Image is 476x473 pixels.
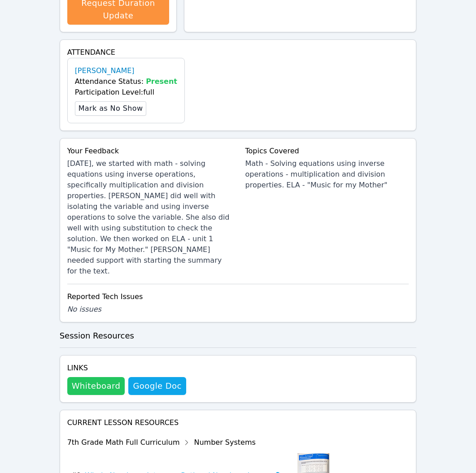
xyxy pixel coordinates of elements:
div: Math - Solving equations using inverse operations - multiplication and division properties. ELA -... [245,158,409,191]
h4: Attendance [67,47,409,58]
h4: Current Lesson Resources [67,417,409,428]
span: Present [146,77,177,86]
div: Attendance Status: [75,76,177,87]
button: Mark as No Show [75,101,147,116]
div: [DATE], we started with math - solving equations using inverse operations, specifically multiplic... [67,158,231,277]
h4: Links [67,363,186,373]
span: No issues [67,305,101,313]
div: Reported Tech Issues [67,291,409,302]
button: Whiteboard [67,377,125,395]
div: Topics Covered [245,146,409,156]
div: 7th Grade Math Full Curriculum Number Systems [67,435,329,450]
div: Your Feedback [67,146,231,156]
a: Google Doc [128,377,186,395]
h3: Session Resources [60,330,417,342]
a: [PERSON_NAME] [75,65,135,76]
div: Participation Level: full [75,87,177,98]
